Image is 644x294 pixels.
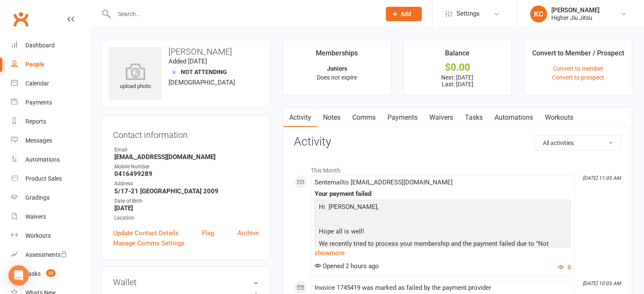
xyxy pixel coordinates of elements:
span: Sent email to [EMAIL_ADDRESS][DOMAIN_NAME] [315,179,453,186]
a: Tasks 22 [11,264,89,283]
a: Gradings [11,188,89,207]
h3: Contact information [113,127,259,140]
div: Calendar [25,80,49,87]
p: Next: [DATE] Last: [DATE] [411,74,503,88]
a: Automations [11,150,89,169]
p: We recently tried to process your membership and the payment failed due to "Not sufficient funds". [317,239,569,261]
a: Reports [11,112,89,131]
div: Product Sales [25,175,62,182]
a: Payments [11,93,89,112]
a: Workouts [11,226,89,245]
a: Calendar [11,74,89,93]
a: Convert to prospect [552,74,604,81]
div: Tasks [25,270,41,277]
a: Convert to member [553,65,603,72]
time: Added [DATE] [169,58,207,65]
a: show more [315,247,571,259]
div: [PERSON_NAME] [551,6,600,14]
h3: [PERSON_NAME] [109,47,263,56]
div: Dashboard [25,42,55,49]
strong: [DATE] [114,204,259,212]
div: Convert to Member / Prospect [532,48,624,63]
div: $0.00 [411,63,503,72]
div: Balance [445,48,470,63]
a: Archive [238,228,259,238]
p: Hi [PERSON_NAME], [317,202,569,214]
div: People [25,61,44,68]
div: upload photo [109,63,162,91]
strong: [EMAIL_ADDRESS][DOMAIN_NAME] [114,153,259,161]
a: Flag [202,228,214,238]
span: Settings [456,4,480,23]
div: Mobile Number [114,163,259,171]
a: Update Contact Details [113,228,179,238]
div: Location [114,214,259,222]
a: People [11,55,89,74]
div: Workouts [25,232,51,239]
div: Email [114,146,259,154]
li: This Month [294,162,621,175]
div: Higher Jiu Jitsu [551,14,600,22]
strong: 0416499289 [114,170,259,178]
button: Add [386,7,422,21]
a: Workouts [539,108,579,127]
i: [DATE] 10:05 AM [583,280,621,286]
div: Gradings [25,194,50,201]
a: Waivers [11,207,89,226]
h3: Activity [294,135,621,148]
a: Product Sales [11,169,89,188]
a: Assessments [11,245,89,264]
a: Manage Comms Settings [113,238,185,248]
strong: Juniors [327,65,347,72]
a: Activity [283,108,317,127]
span: 22 [46,269,55,277]
div: Payments [25,99,52,106]
a: Tasks [459,108,489,127]
a: Comms [346,108,381,127]
span: Opened 2 hours ago [315,262,379,270]
p: Hope all is well! [317,226,569,239]
a: Clubworx [10,8,31,30]
div: Your payment failed [315,190,571,198]
div: Automations [25,156,60,163]
input: Search... [111,8,375,20]
a: Payments [381,108,423,127]
div: Memberships [316,48,358,63]
h3: Wallet [113,278,259,287]
span: Add [401,11,411,17]
div: Waivers [25,213,46,220]
div: Address [114,180,259,188]
div: Assessments [25,251,67,258]
button: 8 [558,262,571,272]
strong: 5/17-21 [GEOGRAPHIC_DATA] 2009 [114,187,259,195]
a: Automations [489,108,539,127]
div: Open Intercom Messenger [8,265,29,286]
div: Date of Birth [114,197,259,205]
a: Waivers [423,108,459,127]
span: Does not expire [317,74,357,81]
span: [DEMOGRAPHIC_DATA] [169,79,235,86]
i: [DATE] 11:05 AM [583,175,621,181]
div: Invoice 1745419 was marked as failed by the payment provider [315,284,571,291]
a: Dashboard [11,36,89,55]
div: Messages [25,137,52,144]
div: KC [530,5,547,22]
span: Not Attending [181,69,227,75]
a: Notes [317,108,346,127]
a: Messages [11,131,89,150]
div: Reports [25,118,46,125]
